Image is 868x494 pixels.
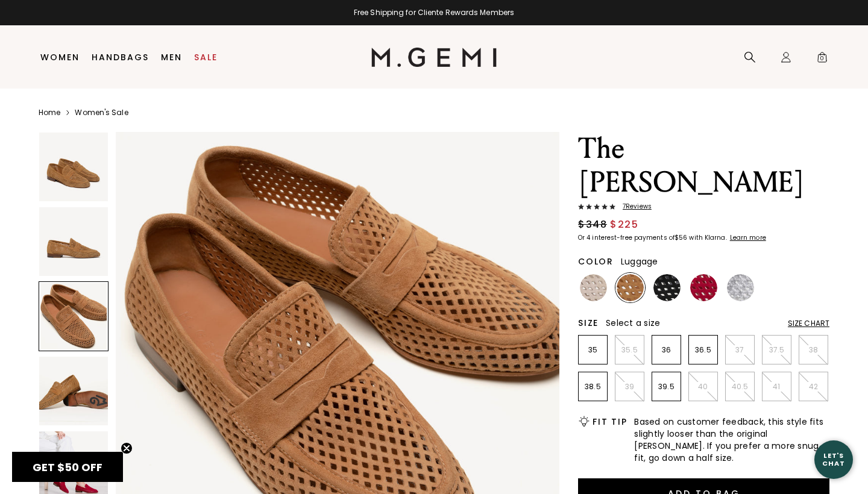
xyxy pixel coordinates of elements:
p: 37 [726,345,754,355]
div: Size Chart [788,319,829,328]
klarna-placement-style-amount: $56 [675,233,687,242]
h2: Color [578,257,614,266]
span: Luggage [621,255,658,267]
a: 7Reviews [578,203,829,213]
a: Women [40,52,80,62]
span: Select a size [606,317,660,329]
img: Sunset Red [690,274,717,301]
a: Women's Sale [75,108,128,117]
klarna-placement-style-cta: Learn more [730,233,766,242]
img: M.Gemi [371,48,497,67]
p: 36.5 [689,345,717,355]
a: Handbags [92,52,149,62]
img: The Sacca Donna Lattice [39,357,108,425]
p: 39 [615,382,644,392]
h2: Size [578,318,599,328]
p: 35.5 [615,345,644,355]
a: Sale [194,52,218,62]
p: 41 [763,382,791,392]
span: 0 [816,54,828,66]
img: Silver [727,274,754,301]
span: $348 [578,217,607,232]
img: Black [653,274,681,301]
p: 39.5 [652,382,681,392]
klarna-placement-style-body: with Klarna [689,233,728,242]
img: Luggage [617,274,644,301]
p: 38 [799,345,828,355]
a: Men [161,52,182,62]
span: Based on customer feedback, this style fits slightly looser than the original [PERSON_NAME]. If y... [634,416,829,464]
p: 42 [799,382,828,392]
p: 40.5 [726,382,754,392]
span: 7 Review s [615,203,652,210]
img: The Sacca Donna Lattice [39,207,108,276]
p: 36 [652,345,681,355]
p: 35 [579,345,607,355]
p: 40 [689,382,717,392]
img: Light Beige [580,274,607,301]
span: GET $50 OFF [33,460,102,475]
p: 37.5 [763,345,791,355]
klarna-placement-style-body: Or 4 interest-free payments of [578,233,675,242]
p: 38.5 [579,382,607,392]
a: Learn more [729,234,766,242]
div: GET $50 OFFClose teaser [12,452,123,482]
h2: Fit Tip [593,417,627,427]
div: Let's Chat [814,452,853,467]
img: The Sacca Donna Lattice [39,133,108,201]
button: Close teaser [121,442,133,454]
h1: The [PERSON_NAME] [578,132,829,199]
a: Home [39,108,60,117]
span: $225 [610,217,638,232]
